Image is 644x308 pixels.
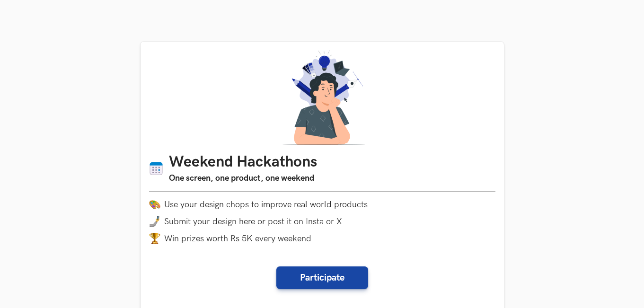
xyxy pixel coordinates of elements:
li: Use your design chops to improve real world products [149,199,495,210]
span: Submit your design here or post it on Insta or X [164,217,342,227]
button: Participate [276,266,368,289]
h3: One screen, one product, one weekend [169,172,317,185]
img: mobile-in-hand.png [149,216,160,227]
li: Win prizes worth Rs 5K every weekend [149,233,495,244]
h1: Weekend Hackathons [169,153,317,172]
img: trophy.png [149,233,160,244]
img: A designer thinking [277,50,368,145]
img: Calendar icon [149,161,163,176]
img: palette.png [149,199,160,210]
